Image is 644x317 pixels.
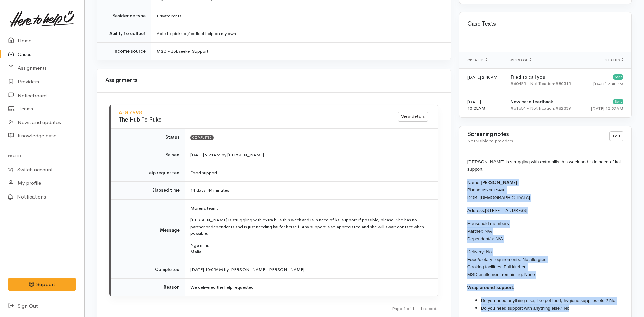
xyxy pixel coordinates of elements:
span: Household members Partner: N/A Dependent/s: N/A [467,221,509,241]
span: Phone: [467,187,482,192]
td: Food support [185,164,438,182]
div: [DATE] 2:40PM [587,81,623,87]
span: by [PERSON_NAME] [PERSON_NAME] [224,267,304,272]
span: Do you need support with anything else? No [481,306,570,311]
td: Residence type [97,7,151,25]
h3: Case Texts [467,21,623,27]
span: MSD - Jobseeker Support [157,48,208,54]
span: DOB: [DEMOGRAPHIC_DATA] [467,195,530,200]
span: | [416,306,418,311]
span: 14 days, 44 minutes [190,187,229,193]
span: Status [605,58,623,62]
h3: Assignments [105,77,442,84]
a: A-87698 [119,109,142,116]
td: Income source [97,43,151,60]
span: Do you need anything else, like pet food, hygiene supplies etc.? No [481,298,615,303]
td: Message [111,199,185,261]
h6: Profile [8,151,76,160]
td: Raised [111,146,185,164]
td: Ability to collect [97,25,151,43]
span: [STREET_ADDRESS] [485,208,527,213]
span: Message [510,58,532,62]
b: New case feedback [510,99,553,105]
div: Not visible to providers [467,138,601,144]
span: Private rental [157,13,183,19]
h3: The Hub Te Puke [119,117,382,123]
button: Support [8,278,76,291]
span: Address: [467,208,485,213]
b: Tried to call you [510,74,545,80]
span: [PERSON_NAME] is struggling with extra bills this week and is in need of kai support. [467,159,621,172]
small: Page 1 of 1 1 records [392,306,438,311]
span: by [PERSON_NAME] [222,152,264,158]
div: Sent [613,74,623,80]
div: [DATE] 10:25AM [587,105,623,112]
div: #60425 - Notification:#80515 [510,80,576,87]
div: Sent [613,99,623,104]
td: Completed [111,261,185,279]
td: Status [111,129,185,146]
td: Elapsed time [111,182,185,200]
span: Delivery: No Food/dietary requirements: No allergies Cooking facilities: Full kitchen MSD entitle... [467,249,546,277]
time: [DATE] 9:21AM [190,152,221,158]
td: Help requested [111,164,185,182]
span: Wrap around support: [467,285,515,290]
span: [PERSON_NAME] [481,180,517,185]
a: View details [398,112,428,122]
p: Mōrena team, [190,205,430,212]
p: [PERSON_NAME] is struggling with extra bills this week and is in need of kai support if possible,... [190,217,430,237]
p: Ngā mihi, Malia [190,242,430,255]
time: [DATE] 10:05AM [190,267,223,272]
h3: Screening notes [467,131,601,138]
a: 0226812400 [482,187,505,193]
span: Name: [467,180,481,185]
td: Reason [111,279,185,296]
div: #61654 - Notification:#82339 [510,105,576,112]
span: Completed [190,135,214,140]
td: [DATE] 2:40PM [459,68,505,93]
span: Able to pick up / collect help on my own [157,31,236,36]
td: [DATE] 10:25AM [459,93,505,117]
span: Created [467,58,488,62]
td: We delivered the help requested [185,279,438,296]
a: Edit [609,131,623,141]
